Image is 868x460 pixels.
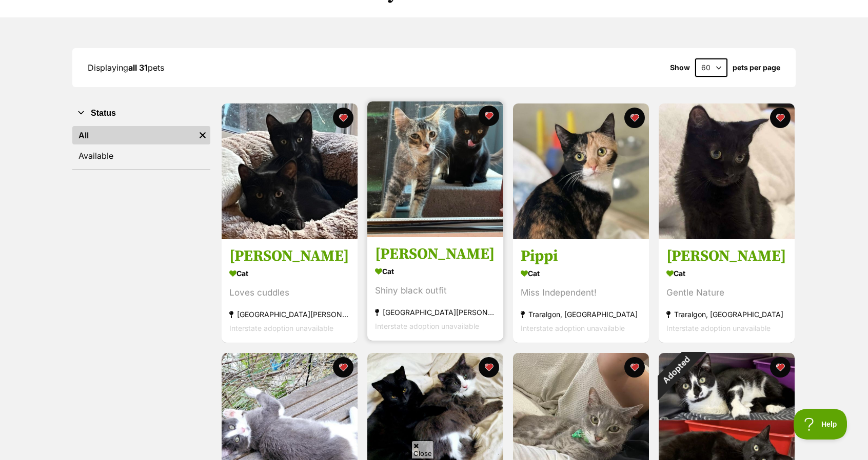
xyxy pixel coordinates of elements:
[72,147,210,165] a: Available
[375,322,479,331] span: Interstate adoption unavailable
[521,266,641,281] div: Cat
[521,247,641,266] h3: Pippi
[521,286,641,300] div: Miss Independent!
[645,340,706,401] div: Adopted
[659,239,795,343] a: [PERSON_NAME] Cat Gentle Nature Traralgon, [GEOGRAPHIC_DATA] Interstate adoption unavailable favo...
[770,357,791,378] button: favourite
[479,106,499,126] button: favourite
[666,266,787,281] div: Cat
[659,103,795,239] img: Ollie
[72,124,210,169] div: Status
[229,286,350,300] div: Loves cuddles
[513,103,649,239] img: Pippi
[479,357,499,378] button: favourite
[375,284,496,298] div: Shiny black outfit
[411,441,434,458] span: Close
[624,108,645,128] button: favourite
[666,308,787,322] div: Traralgon, [GEOGRAPHIC_DATA]
[666,324,771,333] span: Interstate adoption unavailable
[72,126,195,144] a: All
[733,64,780,72] label: pets per page
[222,239,358,343] a: [PERSON_NAME] Cat Loves cuddles [GEOGRAPHIC_DATA][PERSON_NAME][GEOGRAPHIC_DATA] Interstate adopti...
[367,237,503,341] a: [PERSON_NAME] Cat Shiny black outfit [GEOGRAPHIC_DATA][PERSON_NAME][GEOGRAPHIC_DATA] Interstate a...
[521,324,625,333] span: Interstate adoption unavailable
[229,308,350,322] div: [GEOGRAPHIC_DATA][PERSON_NAME][GEOGRAPHIC_DATA]
[375,245,496,264] h3: [PERSON_NAME]
[375,264,496,279] div: Cat
[229,247,350,266] h3: [PERSON_NAME]
[222,103,358,239] img: Neil
[670,64,690,72] span: Show
[367,101,503,237] img: Penny
[624,357,645,378] button: favourite
[770,108,791,128] button: favourite
[666,247,787,266] h3: [PERSON_NAME]
[333,108,353,128] button: favourite
[229,266,350,281] div: Cat
[666,286,787,300] div: Gentle Nature
[794,409,847,440] iframe: Help Scout Beacon - Open
[333,357,353,378] button: favourite
[521,308,641,322] div: Traralgon, [GEOGRAPHIC_DATA]
[88,62,164,73] span: Displaying pets
[375,306,496,320] div: [GEOGRAPHIC_DATA][PERSON_NAME][GEOGRAPHIC_DATA]
[72,107,210,120] button: Status
[229,324,333,333] span: Interstate adoption unavailable
[128,62,148,73] strong: all 31
[513,239,649,343] a: Pippi Cat Miss Independent! Traralgon, [GEOGRAPHIC_DATA] Interstate adoption unavailable favourite
[195,126,210,144] a: Remove filter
